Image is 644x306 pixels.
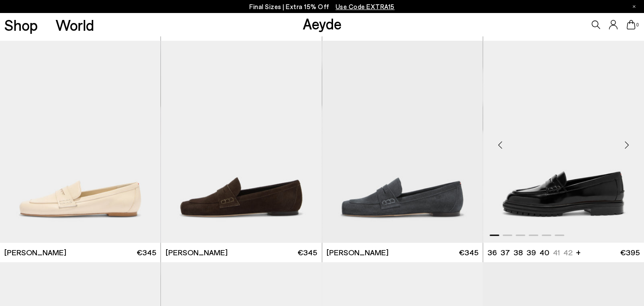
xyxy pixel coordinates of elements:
[526,247,536,258] li: 39
[322,41,483,243] img: Lana Suede Loafers
[459,247,478,258] span: €345
[487,247,497,258] li: 36
[4,247,66,258] span: [PERSON_NAME]
[483,41,644,243] img: Leon Loafers
[487,247,570,258] ul: variant
[620,247,640,258] span: €395
[336,3,395,10] span: Navigate to /collections/ss25-final-sizes
[137,247,156,258] span: €345
[303,14,342,33] a: Aeyde
[627,20,635,29] a: 0
[161,243,321,262] a: [PERSON_NAME] €345
[500,247,510,258] li: 37
[161,41,321,243] img: Lana Suede Loafers
[576,246,581,258] li: +
[4,17,38,33] a: Shop
[322,243,483,262] a: [PERSON_NAME] €345
[513,247,523,258] li: 38
[327,247,389,258] span: [PERSON_NAME]
[483,41,644,243] a: 6 / 6 1 / 6 2 / 6 3 / 6 4 / 6 5 / 6 6 / 6 1 / 6 Next slide Previous slide
[297,247,317,258] span: €345
[614,132,640,158] div: Next slide
[483,243,644,262] a: 36 37 38 39 40 41 42 + €395
[539,247,549,258] li: 40
[487,132,513,158] div: Previous slide
[635,23,640,27] span: 0
[483,41,644,243] div: 1 / 6
[249,1,395,12] p: Final Sizes | Extra 15% Off
[56,17,94,33] a: World
[165,247,227,258] span: [PERSON_NAME]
